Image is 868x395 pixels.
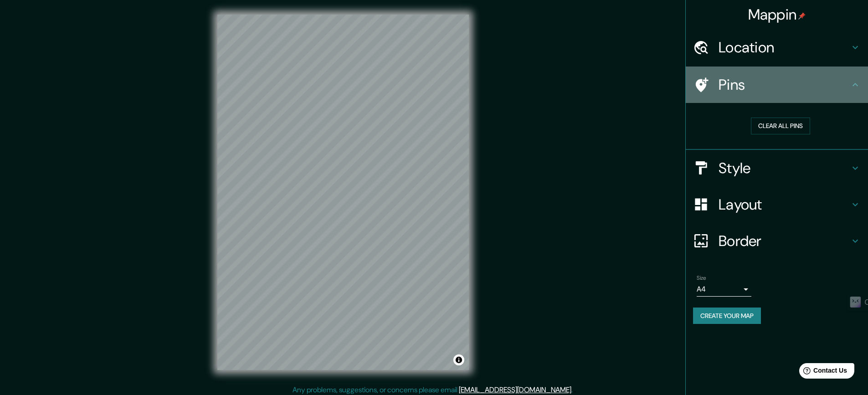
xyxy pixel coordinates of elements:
h4: Location [719,38,850,56]
h4: Layout [719,195,850,214]
div: Style [686,150,868,186]
button: Create your map [693,308,761,324]
h4: Style [719,159,850,177]
div: Location [686,29,868,66]
div: Border [686,223,868,259]
button: Clear all pins [751,118,810,134]
h4: Pins [719,76,850,94]
h4: Border [719,232,850,250]
div: Layout [686,186,868,223]
canvas: Map [217,15,469,370]
h4: Mappin [748,5,806,24]
img: pin-icon.png [798,12,806,20]
div: A4 [697,282,751,297]
a: [EMAIL_ADDRESS][DOMAIN_NAME] [459,385,571,395]
div: Pins [686,67,868,103]
button: Toggle attribution [453,354,464,365]
iframe: Help widget launcher [787,359,858,385]
label: Size [697,274,706,282]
